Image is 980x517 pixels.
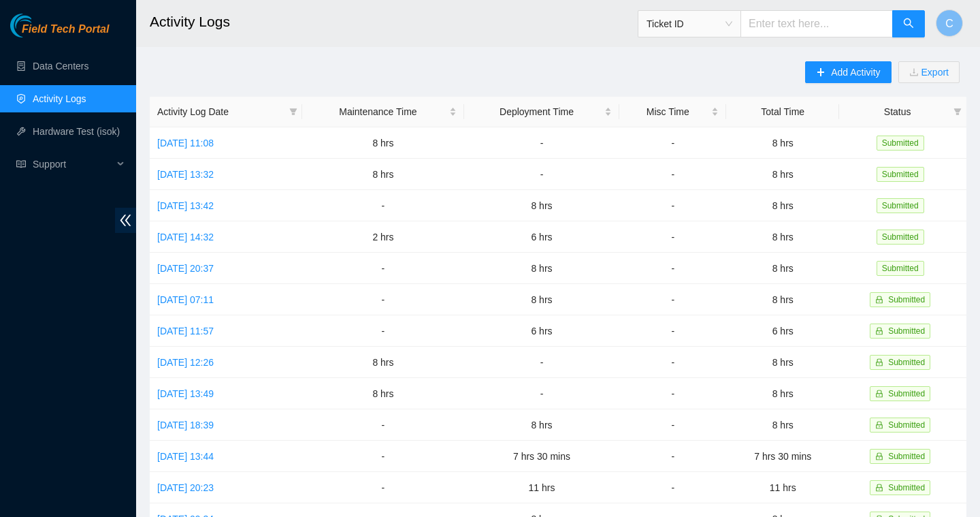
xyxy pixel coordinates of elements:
td: - [464,127,620,159]
td: 8 hrs [726,127,839,159]
img: Akamai Technologies [10,14,69,37]
td: 8 hrs [726,409,839,441]
span: lock [875,358,883,366]
span: lock [875,327,883,335]
span: C [945,15,953,32]
a: [DATE] 14:32 [157,232,214,242]
span: Submitted [877,136,924,151]
a: [DATE] 20:37 [157,263,214,274]
td: 11 hrs [464,472,620,503]
td: - [619,378,726,409]
td: 8 hrs [726,190,839,221]
span: read [16,159,26,169]
td: - [619,441,726,472]
td: - [619,190,726,221]
td: 8 hrs [726,347,839,378]
td: 7 hrs 30 mins [464,441,620,472]
td: 6 hrs [726,315,839,347]
td: - [619,253,726,284]
span: filter [287,101,300,122]
span: Activity Log Date [157,104,284,119]
td: 8 hrs [302,127,463,159]
span: filter [951,101,964,122]
span: Submitted [888,420,925,430]
td: - [619,221,726,253]
button: downloadExport [898,61,960,83]
td: 8 hrs [726,253,839,284]
td: 8 hrs [464,253,620,284]
span: Submitted [888,358,925,367]
td: 8 hrs [464,190,620,221]
td: - [619,472,726,503]
td: 8 hrs [464,284,620,315]
td: 2 hrs [302,221,463,253]
td: - [302,409,463,441]
span: Submitted [888,389,925,398]
td: - [619,127,726,159]
button: plusAdd Activity [805,61,891,83]
td: - [302,441,463,472]
span: Submitted [888,326,925,336]
td: 8 hrs [726,378,839,409]
td: - [302,190,463,221]
span: Add Activity [831,65,880,80]
td: 6 hrs [464,221,620,253]
span: Ticket ID [647,14,732,34]
td: - [464,159,620,190]
td: - [302,472,463,503]
span: lock [875,296,883,304]
td: - [619,284,726,315]
span: lock [875,484,883,492]
span: double-left [115,208,136,233]
span: Submitted [888,295,925,304]
span: Status [847,104,948,119]
td: 8 hrs [302,378,463,409]
a: [DATE] 13:32 [157,169,214,180]
a: [DATE] 07:11 [157,294,214,305]
button: search [892,10,925,37]
td: - [619,347,726,378]
a: Akamai TechnologiesField Tech Portal [10,25,109,42]
td: 11 hrs [726,472,839,503]
a: [DATE] 13:49 [157,388,214,399]
span: Field Tech Portal [22,23,109,36]
span: Submitted [888,483,925,492]
a: Activity Logs [33,93,86,104]
a: [DATE] 18:39 [157,420,214,430]
td: - [302,284,463,315]
a: [DATE] 11:08 [157,138,214,148]
td: 8 hrs [726,221,839,253]
td: - [302,315,463,347]
a: [DATE] 13:42 [157,200,214,211]
td: - [619,315,726,347]
td: - [302,253,463,284]
a: Hardware Test (isok) [33,126,120,137]
a: [DATE] 20:23 [157,482,214,493]
th: Total Time [726,97,839,127]
td: 7 hrs 30 mins [726,441,839,472]
span: Support [33,151,113,178]
td: - [464,378,620,409]
span: filter [289,108,297,116]
td: 8 hrs [726,284,839,315]
span: filter [953,108,962,116]
a: [DATE] 11:57 [157,326,214,336]
td: 8 hrs [302,347,463,378]
span: lock [875,390,883,398]
a: [DATE] 13:44 [157,451,214,462]
button: C [936,10,963,37]
td: 8 hrs [464,409,620,441]
span: lock [875,421,883,429]
a: [DATE] 12:26 [157,357,214,368]
span: Submitted [877,198,924,213]
span: Submitted [877,261,924,276]
td: 6 hrs [464,315,620,347]
span: lock [875,452,883,460]
a: Data Centers [33,61,88,72]
td: - [619,409,726,441]
span: Submitted [888,452,925,461]
input: Enter text here... [740,10,893,37]
span: Submitted [877,167,924,182]
td: - [464,347,620,378]
span: plus [816,67,826,78]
